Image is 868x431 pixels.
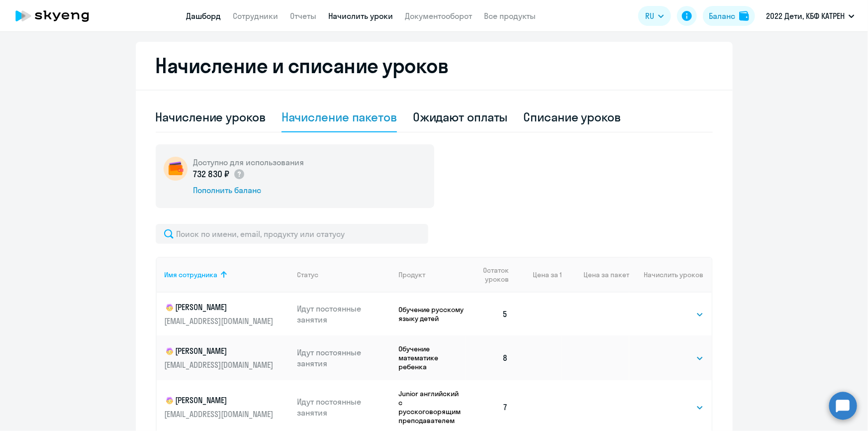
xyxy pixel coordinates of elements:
img: child [165,396,175,406]
p: Junior английский с русскоговорящим преподавателем [398,389,466,425]
div: Имя сотрудника [165,270,289,279]
a: Отчеты [290,11,317,21]
div: Баланс [709,10,735,22]
p: [PERSON_NAME] [165,395,276,407]
h5: Доступно для использования [193,157,304,168]
div: Списание уроков [524,109,621,125]
img: balance [739,11,749,21]
div: Продукт [398,270,466,279]
span: Остаток уроков [474,266,509,284]
div: Начисление уроков [156,109,266,125]
a: Все продукты [484,11,536,21]
div: Начисление пакетов [282,109,397,125]
p: [EMAIL_ADDRESS][DOMAIN_NAME] [165,409,276,420]
span: RU [645,10,654,22]
div: Ожидают оплаты [413,109,508,125]
a: child[PERSON_NAME][EMAIL_ADDRESS][DOMAIN_NAME] [165,345,289,370]
input: Поиск по имени, email, продукту или статусу [156,224,428,244]
p: [EMAIL_ADDRESS][DOMAIN_NAME] [165,359,276,370]
h2: Начисление и списание уроков [156,54,713,78]
th: Цена за пакет [562,257,629,293]
a: child[PERSON_NAME][EMAIL_ADDRESS][DOMAIN_NAME] [165,395,289,420]
button: 2022 Дети, КБФ КАТРЕН [761,4,860,28]
p: [EMAIL_ADDRESS][DOMAIN_NAME] [165,316,276,326]
th: Цена за 1 [516,257,562,293]
p: [PERSON_NAME] [165,302,276,314]
div: Имя сотрудника [165,270,218,279]
a: Дашборд [187,11,221,21]
p: Обучение математике ребенка [398,344,466,371]
p: Идут постоянные занятия [297,396,390,418]
div: Статус [297,270,318,279]
p: 732 830 ₽ [193,168,246,181]
td: 8 [466,335,516,380]
div: Статус [297,270,390,279]
td: 5 [466,293,516,335]
img: child [165,303,175,313]
img: wallet-circle.png [164,157,188,181]
div: Остаток уроков [474,266,516,284]
th: Начислить уроков [629,257,711,293]
div: Пополнить баланс [193,185,304,196]
p: Обучение русскому языку детей [398,305,466,323]
a: Начислить уроки [329,11,393,21]
a: Документооборот [405,11,473,21]
button: RU [638,6,671,26]
a: child[PERSON_NAME][EMAIL_ADDRESS][DOMAIN_NAME] [165,302,289,326]
div: Продукт [398,270,425,279]
p: 2022 Дети, КБФ КАТРЕН [766,10,845,22]
a: Сотрудники [233,11,279,21]
p: Идут постоянные занятия [297,347,390,369]
img: child [165,346,175,356]
p: [PERSON_NAME] [165,345,276,357]
p: Идут постоянные занятия [297,303,390,325]
button: Балансbalance [703,6,755,26]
